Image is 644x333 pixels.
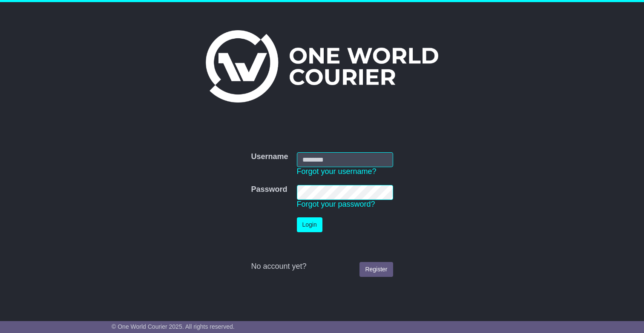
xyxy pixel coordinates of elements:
[297,167,377,176] a: Forgot your username?
[251,262,393,271] div: No account yet?
[112,323,235,330] span: © One World Courier 2025. All rights reserved.
[297,217,322,232] button: Login
[297,200,375,208] a: Forgot your password?
[359,262,393,277] a: Register
[251,185,287,194] label: Password
[206,30,438,102] img: One World
[251,152,288,162] label: Username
